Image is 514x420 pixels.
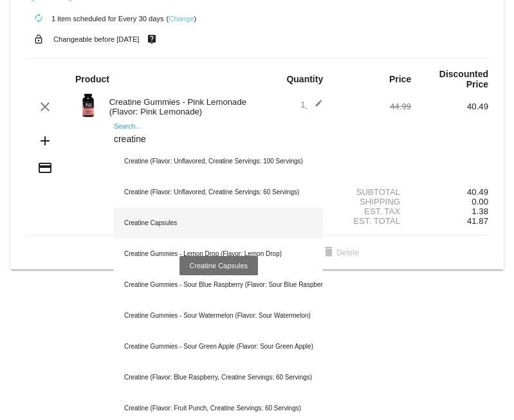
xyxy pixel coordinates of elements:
strong: Price [389,74,411,84]
a: Change [169,15,194,23]
small: 1 item scheduled for Every 30 days [26,15,164,23]
mat-icon: live_help [144,31,160,48]
div: Shipping [334,197,411,206]
strong: Product [75,74,109,84]
mat-icon: edit [307,99,323,114]
button: Delete [311,241,369,264]
mat-icon: add [37,133,53,149]
span: Delete [321,248,359,257]
img: Image-1-Creatine-Gummie-Pink-Lemonade-1000x1000-Roman-Berezecky.png [75,93,101,118]
div: 40.49 [411,102,488,111]
span: 41.87 [467,216,488,226]
div: Subtotal [334,187,411,197]
div: Creatine (Flavor: Unflavored, Creatine Servings: 100 Servings) [114,146,323,177]
div: Creatine Gummies - Pink Lemonade (Flavor: Pink Lemonade) [103,97,257,116]
div: Creatine (Flavor: Unflavored, Creatine Servings: 60 Servings) [114,177,323,208]
mat-icon: delete [321,245,336,260]
div: 44.99 [334,102,411,111]
mat-icon: credit_card [37,160,53,176]
mat-icon: autorenew [31,11,46,26]
div: Creatine Gummies - Sour Blue Raspberry (Flavor: Sour Blue Raspberry) [114,269,323,300]
div: Creatine Capsules [114,208,323,239]
span: 0.00 [472,197,488,206]
small: ( ) [167,15,197,23]
mat-icon: clear [37,99,53,114]
span: 1 [300,100,323,109]
small: Changeable before [DATE] [53,35,140,43]
div: 40.49 [411,187,488,197]
div: Est. Total [334,216,411,226]
strong: Discounted Price [439,69,488,89]
div: Creatine Gummies - Sour Green Apple (Flavor: Sour Green Apple) [114,331,323,362]
span: 1.38 [472,206,488,216]
div: Creatine (Flavor: Blue Raspberry, Creatine Servings: 60 Servings) [114,362,323,393]
div: Creatine Gummies - Lemon Drop (Flavor: Lemon Drop) [114,239,323,269]
strong: Quantity [286,74,323,84]
mat-icon: lock_open [31,31,46,48]
div: Creatine Gummies - Sour Watermelon (Flavor: Sour Watermelon) [114,300,323,331]
input: Search... [114,134,323,145]
div: Est. Tax [334,206,411,216]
